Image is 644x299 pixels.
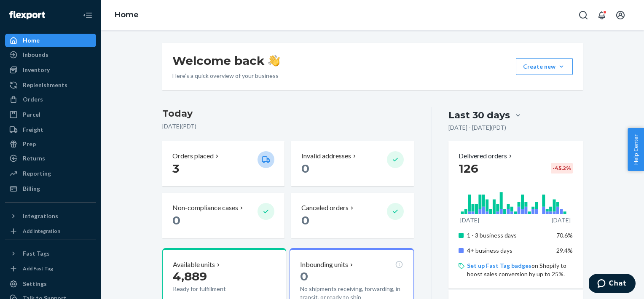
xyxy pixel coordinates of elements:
[162,193,284,238] button: Non-compliance cases 0
[23,184,40,193] div: Billing
[268,55,280,67] img: hand-wave emoji
[9,11,45,19] img: Flexport logo
[23,125,43,134] div: Freight
[467,262,531,269] a: Set up Fast Tag badges
[556,247,573,254] span: 29.4%
[23,95,43,104] div: Orders
[593,7,610,24] button: Open notifications
[301,151,351,161] p: Invalid addresses
[23,169,51,178] div: Reporting
[291,193,413,238] button: Canceled orders 0
[628,128,644,171] button: Help Center
[162,107,414,120] h3: Today
[5,277,96,291] a: Settings
[516,58,573,75] button: Create new
[5,63,96,77] a: Inventory
[5,78,96,92] a: Replenishments
[5,182,96,195] a: Billing
[300,260,348,270] p: Inbounding units
[460,216,479,224] p: [DATE]
[172,53,280,68] h1: Welcome back
[5,108,96,121] a: Parcel
[172,203,238,213] p: Non-compliance cases
[23,36,40,45] div: Home
[23,265,53,272] div: Add Fast Tag
[173,285,251,293] p: Ready for fulfillment
[301,213,309,227] span: 0
[5,48,96,61] a: Inbounds
[448,109,510,122] div: Last 30 days
[23,280,47,288] div: Settings
[23,140,36,148] div: Prep
[467,231,550,240] p: 1 - 3 business days
[162,141,284,186] button: Orders placed 3
[5,264,96,274] a: Add Fast Tag
[23,249,50,258] div: Fast Tags
[5,137,96,151] a: Prep
[172,72,280,80] p: Here’s a quick overview of your business
[23,110,40,119] div: Parcel
[23,81,67,89] div: Replenishments
[459,151,514,161] button: Delivered orders
[467,262,573,278] p: on Shopify to boost sales conversion by up to 25%.
[115,10,139,19] a: Home
[551,163,573,174] div: -45.2 %
[5,123,96,136] a: Freight
[291,141,413,186] button: Invalid addresses 0
[5,34,96,47] a: Home
[23,51,48,59] div: Inbounds
[23,154,45,163] div: Returns
[5,209,96,223] button: Integrations
[589,274,636,295] iframe: Opens a widget where you can chat to one of our agents
[552,216,571,224] p: [DATE]
[459,161,478,176] span: 126
[23,212,58,220] div: Integrations
[467,246,550,255] p: 4+ business days
[23,66,50,74] div: Inventory
[172,213,180,227] span: 0
[5,247,96,260] button: Fast Tags
[5,167,96,180] a: Reporting
[301,161,309,176] span: 0
[172,161,179,176] span: 3
[300,269,308,283] span: 0
[173,269,207,283] span: 4,889
[162,122,414,131] p: [DATE] ( PDT )
[5,226,96,236] a: Add Integration
[108,3,145,27] ol: breadcrumbs
[173,260,215,270] p: Available units
[5,93,96,106] a: Orders
[79,7,96,24] button: Close Navigation
[5,152,96,165] a: Returns
[23,227,60,235] div: Add Integration
[172,151,214,161] p: Orders placed
[612,7,629,24] button: Open account menu
[556,232,573,239] span: 70.6%
[575,7,592,24] button: Open Search Box
[301,203,349,213] p: Canceled orders
[448,123,506,132] p: [DATE] - [DATE] ( PDT )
